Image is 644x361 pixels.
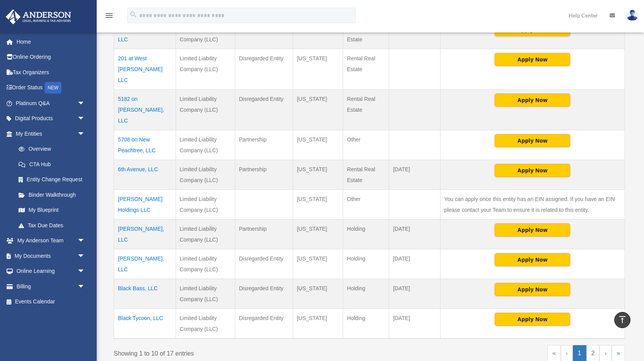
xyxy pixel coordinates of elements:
span: arrow_drop_down [77,248,93,264]
a: Order StatusNEW [5,80,97,96]
button: Apply Now [495,94,570,107]
span: arrow_drop_down [77,279,93,295]
td: Rental Real Estate [343,160,389,189]
td: You can apply once this entity has an EIN assigned. If you have an EIN please contact your Team t... [440,189,625,219]
td: [PERSON_NAME], LLC [114,249,176,279]
td: Disregarded Entity [235,249,293,279]
td: [US_STATE] [293,19,343,49]
a: Entity Change Request [11,172,93,187]
i: menu [104,11,114,20]
td: [US_STATE] [293,89,343,130]
td: Limited Liability Company (LLC) [176,89,235,130]
a: CTA Hub [11,157,93,172]
a: Tax Organizers [5,65,97,80]
td: [US_STATE] [293,49,343,89]
a: Platinum Q&Aarrow_drop_down [5,95,97,111]
td: [US_STATE] [293,249,343,279]
td: [US_STATE] [293,130,343,160]
td: Limited Liability Company (LLC) [176,308,235,339]
td: Limited Liability Company (LLC) [176,279,235,308]
a: Online Ordering [5,49,97,65]
td: [DATE] [389,308,440,339]
td: Black Bass, LLC [114,279,176,308]
td: Other [343,130,389,160]
td: Limited Liability Company (LLC) [176,189,235,219]
td: Disregarded Entity [235,279,293,308]
a: Tax Due Dates [11,218,93,233]
td: Holding [343,279,389,308]
td: Rental Real Estate [343,89,389,130]
td: [US_STATE] [293,189,343,219]
td: Partnership [235,130,293,160]
span: arrow_drop_down [77,126,93,142]
button: Apply Now [495,253,570,266]
td: Black Tycoon, LLC [114,308,176,339]
a: My Anderson Teamarrow_drop_down [5,233,97,249]
button: Apply Now [495,164,570,177]
td: Disregarded Entity [235,49,293,89]
i: search [129,10,138,19]
a: Overview [11,141,89,157]
div: Showing 1 to 10 of 17 entries [114,345,364,359]
td: 5182 on [PERSON_NAME], LLC [114,89,176,130]
td: Holding [343,219,389,249]
span: arrow_drop_down [77,233,93,249]
span: arrow_drop_down [77,95,93,111]
a: menu [104,14,114,20]
td: [PERSON_NAME], LLC [114,219,176,249]
img: Anderson Advisors Platinum Portal [3,9,73,24]
td: [DATE] [389,160,440,189]
a: My Documentsarrow_drop_down [5,248,97,264]
td: Holding [343,249,389,279]
a: Events Calendar [5,294,97,310]
td: 6th Avenue, LLC [114,160,176,189]
td: Limited Liability Company (LLC) [176,249,235,279]
td: [DATE] [389,19,440,49]
button: Apply Now [495,313,570,326]
td: Holding [343,308,389,339]
div: NEW [44,82,61,94]
td: Partnership [235,160,293,189]
td: Disregarded Entity [235,89,293,130]
a: vertical_align_top [614,312,630,328]
td: 1537 Valley View, LLC [114,19,176,49]
span: arrow_drop_down [77,264,93,279]
td: [DATE] [389,219,440,249]
button: Apply Now [495,223,570,237]
button: Apply Now [495,53,570,66]
img: User Pic [627,10,638,21]
td: Limited Liability Company (LLC) [176,130,235,160]
td: [US_STATE] [293,308,343,339]
td: Partnership [235,19,293,49]
button: Apply Now [495,283,570,296]
a: Online Learningarrow_drop_down [5,264,97,279]
button: Apply Now [495,134,570,147]
td: [DATE] [389,249,440,279]
td: Limited Liability Company (LLC) [176,219,235,249]
td: 201 at West [PERSON_NAME] LLC [114,49,176,89]
td: [US_STATE] [293,160,343,189]
td: Partnership [235,219,293,249]
td: Rental Real Estate [343,19,389,49]
td: Limited Liability Company (LLC) [176,19,235,49]
td: Limited Liability Company (LLC) [176,160,235,189]
td: Disregarded Entity [235,308,293,339]
a: Digital Productsarrow_drop_down [5,111,97,126]
a: My Entitiesarrow_drop_down [5,126,93,141]
td: Other [343,189,389,219]
td: Limited Liability Company (LLC) [176,49,235,89]
td: 5708 on New Peachtree, LLC [114,130,176,160]
span: arrow_drop_down [77,111,93,127]
td: [PERSON_NAME] Holdings LLC [114,189,176,219]
td: [DATE] [389,279,440,308]
a: Home [5,34,97,49]
a: Binder Walkthrough [11,187,93,203]
td: Rental Real Estate [343,49,389,89]
a: Billingarrow_drop_down [5,279,97,294]
a: My Blueprint [11,203,93,218]
td: [US_STATE] [293,279,343,308]
i: vertical_align_top [618,315,627,324]
td: [US_STATE] [293,219,343,249]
